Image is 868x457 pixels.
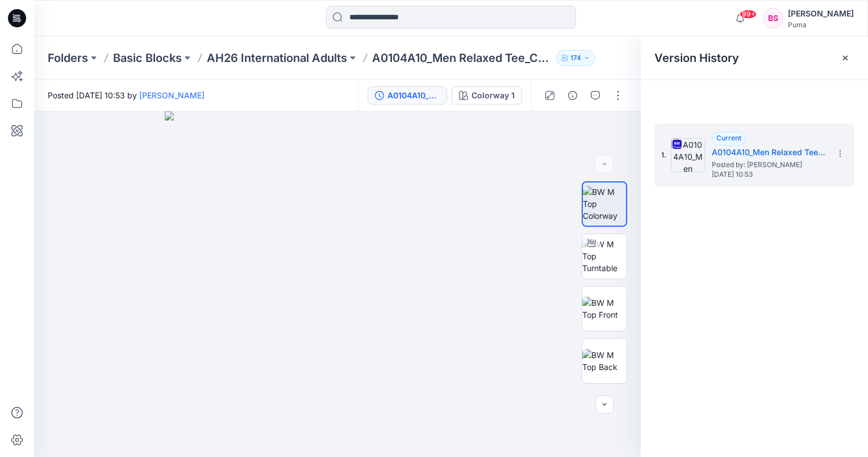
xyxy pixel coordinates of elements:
a: Folders [48,50,88,66]
div: A0104A10_Men Relaxed Tee_CV01 [387,89,440,102]
img: A0104A10_Men Relaxed Tee_CV01 [671,138,705,172]
span: [DATE] 10:53 [712,171,825,178]
span: Posted [DATE] 10:53 by [48,89,205,101]
img: BW M Top Colorway [583,186,626,222]
div: BS [763,8,783,28]
span: 99+ [740,10,757,19]
button: Details [564,86,582,105]
button: A0104A10_Men Relaxed Tee_CV01 [368,86,447,105]
button: Colorway 1 [452,86,522,105]
img: BW M Top Back [582,349,627,373]
a: AH26 International Adults [207,50,347,66]
a: [PERSON_NAME] [139,90,205,100]
p: 174 [570,52,581,64]
img: eyJhbGciOiJIUzI1NiIsImtpZCI6IjAiLCJzbHQiOiJzZXMiLCJ0eXAiOiJKV1QifQ.eyJkYXRhIjp7InR5cGUiOiJzdG9yYW... [165,111,510,457]
div: [PERSON_NAME] [788,7,854,20]
span: 1. [661,150,666,160]
div: Colorway 1 [471,89,515,102]
img: BW M Top Turntable [582,238,627,274]
button: Close [841,53,850,63]
span: Version History [654,51,739,65]
span: Posted by: Harry Nguyen [712,159,825,171]
button: 174 [556,50,595,66]
h5: A0104A10_Men Relaxed Tee_CV01 [712,146,825,159]
a: Basic Blocks [113,50,182,66]
p: A0104A10_Men Relaxed Tee_CV01 [372,50,552,66]
img: BW M Top Front [582,297,627,321]
div: Puma [788,20,854,29]
span: Current [716,134,741,142]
